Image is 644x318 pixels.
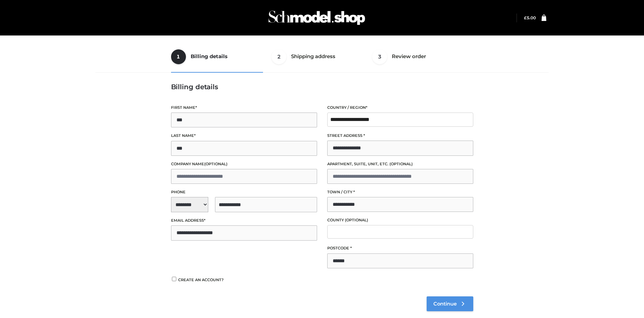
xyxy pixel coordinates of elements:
label: First name [171,104,317,111]
span: Create an account? [178,277,224,282]
label: Country / Region [327,104,473,111]
span: Continue [433,301,457,307]
span: (optional) [389,162,413,166]
label: Town / City [327,189,473,195]
label: Phone [171,189,317,195]
label: Street address [327,132,473,139]
a: £5.00 [524,15,536,20]
span: £ [524,15,527,20]
a: Continue [427,296,473,311]
input: Create an account? [171,277,177,281]
span: (optional) [204,162,228,166]
label: Company name [171,161,317,167]
bdi: 5.00 [524,15,536,20]
label: Last name [171,132,317,139]
label: County [327,217,473,223]
span: (optional) [345,218,368,222]
label: Apartment, suite, unit, etc. [327,161,473,167]
img: Schmodel Admin 964 [266,4,367,31]
h3: Billing details [171,83,473,91]
label: Email address [171,217,317,224]
label: Postcode [327,245,473,251]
